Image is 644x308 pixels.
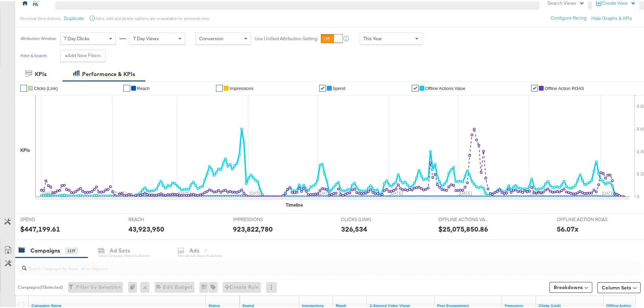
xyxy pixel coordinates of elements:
[96,15,210,20] div: Save, edit and delete options are unavailable for personal view.
[230,85,253,90] span: Impressions
[255,34,318,41] label: Use Unified Attribution Setting:
[209,302,237,307] a: Shows the current state of your Ad Campaign.
[128,281,140,291] div: 0
[336,302,364,307] a: The number of people your ad was served to.
[539,302,601,307] a: The number of clicks on links appearing on your ad or Page that direct people to your sites off F...
[18,283,63,289] div: Campaigns ( 0 Selected)
[20,52,48,57] div: Filter & Search:
[412,84,419,90] a: ✔
[233,223,273,233] div: 923,822,780
[216,84,223,90] a: ✔
[242,302,296,307] a: The total amount spent to date.
[597,281,641,292] button: Column Sets
[123,84,130,90] a: ✔
[20,146,30,152] div: KPIs
[20,84,27,90] a: ✔
[65,246,77,253] div: 1137
[64,34,90,40] span: 7 Day Clicks
[333,85,345,90] span: Spend
[319,84,326,90] a: ✔
[34,85,58,90] span: Clicks (Link)
[82,69,135,77] div: Performance & KPIs
[133,34,159,40] span: 7 Day Views
[128,223,164,233] div: 43,923,950
[27,258,583,271] input: Search Campaigns by Name, ID or Objective
[286,200,303,207] div: Timeline
[437,302,499,307] a: The number of actions related to your Page's posts as a result of your ad.
[20,215,71,221] span: SPEND
[425,85,466,90] span: Offline Actions Value
[369,302,432,307] a: The number of times your video was viewed for 3 seconds or more.
[438,223,488,233] div: $25,075,850.86
[60,48,105,61] button: +Add New Filters
[30,245,60,253] div: Campaigns
[233,215,284,221] span: IMPRESSIONS
[363,34,382,40] span: This Year
[20,223,60,233] div: $447,199.61
[591,14,632,20] button: Hide Graphs & KPIs
[545,85,584,90] span: Offline Action ROAS
[549,281,592,291] button: Breakdowns
[20,15,61,20] div: Personal View Actions:
[302,302,330,307] a: The number of times your ad was served. On mobile apps an ad is counted as served the first time ...
[65,51,68,57] strong: +
[20,35,57,40] div: Attribution Window:
[505,302,533,307] a: The average number of times your ad was served to each person.
[137,85,150,90] span: Reach
[546,11,591,23] button: Configure Pacing
[557,215,607,221] span: OFFLINE ACTION ROAS
[35,69,47,77] div: KPIs
[531,84,538,90] a: ✔
[557,223,578,233] div: 56.07x
[341,223,367,233] div: 326,534
[31,302,203,307] a: Your campaign name.
[128,215,179,221] span: REACH
[64,14,84,20] button: Duplicate
[341,215,392,221] span: CLICKS (LINK)
[438,215,489,221] span: OFFLINE ACTIONS VALUE
[199,34,223,40] span: Conversion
